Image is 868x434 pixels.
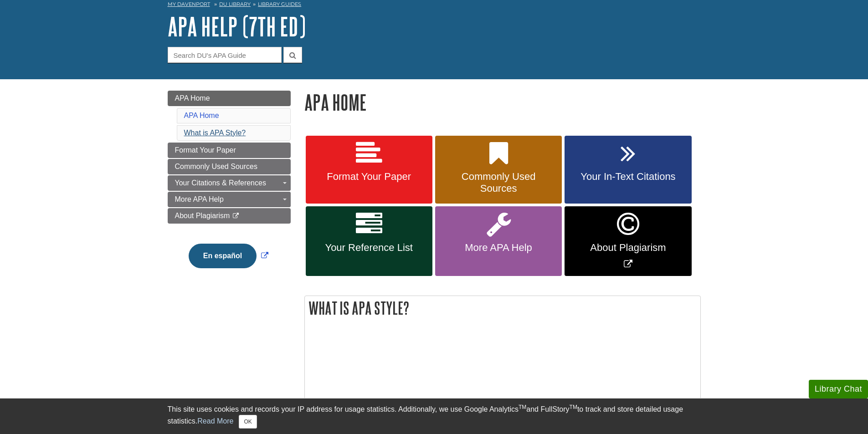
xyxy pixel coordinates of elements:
span: More APA Help [175,195,224,203]
span: APA Home [175,94,210,102]
h2: What is APA Style? [305,296,700,320]
sup: TM [570,404,577,410]
div: Guide Page Menu [168,91,291,284]
a: Commonly Used Sources [168,159,291,174]
button: Close [239,415,257,429]
span: Commonly Used Sources [175,163,257,170]
a: Read More [197,417,233,425]
a: About Plagiarism [168,208,291,224]
a: Format Your Paper [168,143,291,158]
button: Library Chat [809,380,868,398]
span: Format Your Paper [175,146,236,154]
input: Search DU's APA Guide [168,47,282,63]
a: Commonly Used Sources [435,136,562,204]
span: Your Reference List [313,242,426,254]
span: About Plagiarism [571,242,684,254]
sup: TM [519,404,526,410]
a: Format Your Paper [306,136,432,204]
a: Link opens in new window [186,252,271,260]
span: About Plagiarism [175,212,230,220]
i: This link opens in a new window [232,213,240,219]
div: This site uses cookies and records your IP address for usage statistics. Additionally, we use Goo... [168,404,701,429]
a: More APA Help [435,206,562,276]
a: Link opens in new window [565,206,691,276]
a: Library Guides [258,1,301,7]
a: Your Reference List [306,206,432,276]
a: DU Library [219,1,251,7]
button: En español [189,244,257,268]
a: My Davenport [168,0,210,8]
span: Format Your Paper [313,171,426,183]
a: More APA Help [168,192,291,207]
a: Your In-Text Citations [565,136,691,204]
h1: APA Home [304,91,701,114]
span: More APA Help [442,242,555,254]
a: APA Home [168,91,291,106]
a: APA Help (7th Ed) [168,12,306,41]
span: Your In-Text Citations [571,171,684,183]
span: Your Citations & References [175,179,266,187]
a: What is APA Style? [184,129,246,137]
span: Commonly Used Sources [442,171,555,194]
a: APA Home [184,112,219,119]
a: Your Citations & References [168,175,291,191]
